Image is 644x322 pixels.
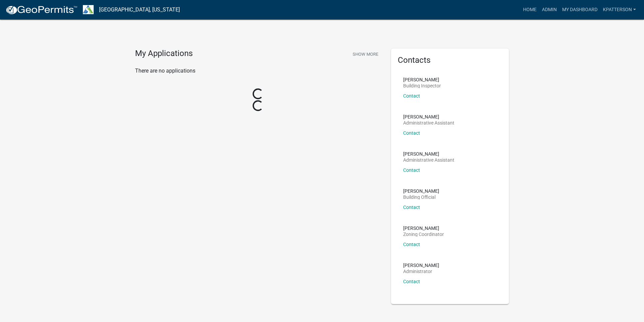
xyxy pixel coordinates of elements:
[539,3,559,16] a: Admin
[403,205,420,210] a: Contact
[350,49,381,60] button: Show More
[403,195,439,199] p: Building Official
[135,49,193,59] h4: My Applications
[559,3,600,16] a: My Dashboard
[403,167,420,173] a: Contact
[403,269,439,274] p: Administrator
[403,152,454,156] p: [PERSON_NAME]
[403,242,420,247] a: Contact
[99,4,180,16] a: [GEOGRAPHIC_DATA], [US_STATE]
[600,3,639,16] a: KPATTERSON
[403,77,441,82] p: [PERSON_NAME]
[135,67,381,75] p: There are no applications
[403,189,439,193] p: [PERSON_NAME]
[403,130,420,136] a: Contact
[403,232,444,237] p: Zoning Coordinator
[403,226,444,231] p: [PERSON_NAME]
[403,158,454,162] p: Administrative Assistant
[83,5,94,14] img: Troup County, Georgia
[403,263,439,268] p: [PERSON_NAME]
[403,93,420,99] a: Contact
[398,55,502,65] h5: Contacts
[403,83,441,88] p: Building Inspector
[403,114,454,119] p: [PERSON_NAME]
[520,3,539,16] a: Home
[403,120,454,125] p: Administrative Assistant
[403,279,420,284] a: Contact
